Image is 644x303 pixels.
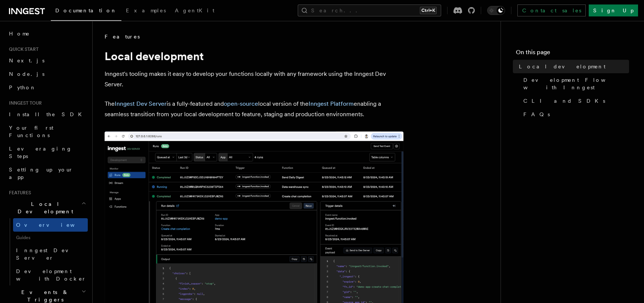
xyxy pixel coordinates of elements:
span: Your first Functions [9,125,53,138]
a: Local development [516,60,629,73]
button: Search...Ctrl+K [298,4,441,16]
span: Next.js [9,58,44,64]
a: Contact sales [517,4,586,16]
span: CLI and SDKs [523,97,605,105]
a: Home [6,27,88,40]
span: AgentKit [175,7,214,13]
span: Development Flow with Inngest [523,76,629,91]
a: Inngest Platform [309,100,354,107]
span: Development with Docker [16,268,86,282]
span: Inngest Dev Server [16,247,80,261]
span: Node.js [9,71,44,77]
span: Install the SDK [9,111,86,117]
span: Guides [13,232,88,244]
a: Development with Docker [13,265,88,285]
a: Examples [121,2,170,20]
span: FAQs [523,111,550,118]
p: The is a fully-featured and local version of the enabling a seamless transition from your local d... [105,99,403,120]
span: Quick start [6,46,38,52]
a: Leveraging Steps [6,142,88,163]
span: Leveraging Steps [9,146,72,159]
kbd: Ctrl+K [420,7,437,14]
button: Toggle dark mode [487,6,505,15]
h1: Local development [105,49,403,63]
a: Setting up your app [6,163,88,184]
a: CLI and SDKs [520,94,629,108]
span: Inngest tour [6,100,42,106]
span: Features [6,190,31,196]
a: Documentation [51,2,121,21]
p: Inngest's tooling makes it easy to develop your functions locally with any framework using the In... [105,69,403,90]
span: Setting up your app [9,167,73,180]
a: Your first Functions [6,121,88,142]
a: FAQs [520,108,629,121]
h4: On this page [516,48,629,60]
a: Install the SDK [6,108,88,121]
span: Features [105,33,140,40]
span: Python [9,84,36,90]
span: Home [9,30,30,37]
span: Overview [16,222,93,228]
a: Development Flow with Inngest [520,73,629,94]
span: Examples [126,7,166,13]
a: Node.js [6,67,88,81]
a: AgentKit [170,2,219,20]
a: Inngest Dev Server [115,100,167,107]
a: open-source [224,100,258,107]
span: Documentation [55,7,117,13]
a: Inngest Dev Server [13,244,88,265]
a: Overview [13,218,88,232]
span: Local development [519,63,606,70]
a: Python [6,81,88,94]
div: Local Development [6,218,88,285]
a: Next.js [6,54,88,67]
button: Local Development [6,197,88,218]
span: Local Development [6,200,81,215]
a: Sign Up [589,4,638,16]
